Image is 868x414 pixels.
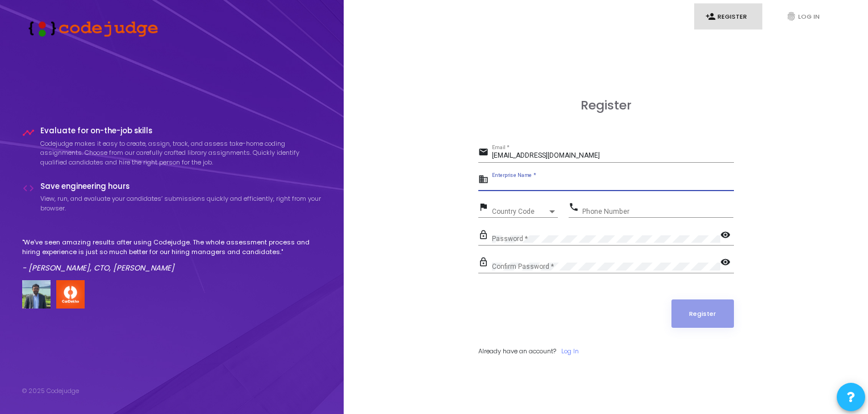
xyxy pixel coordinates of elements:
a: person_addRegister [694,3,762,30]
img: user image [22,280,51,309]
i: person_add [706,11,716,22]
mat-icon: phone [569,201,582,215]
span: Country Code [492,208,548,215]
h3: Register [478,98,734,113]
mat-icon: flag [478,201,492,215]
a: Log In [561,347,579,356]
span: Already have an account? [478,347,556,356]
i: timeline [22,126,35,139]
a: fingerprintLog In [775,3,843,30]
mat-icon: visibility [720,256,734,270]
i: fingerprint [786,11,796,22]
div: © 2025 Codejudge [22,386,79,396]
p: Codejudge makes it easy to create, assign, track, and assess take-home coding assignments. Choose... [40,139,322,167]
mat-icon: business [478,174,492,187]
input: Email [492,152,734,160]
p: View, run, and evaluate your candidates’ submissions quickly and efficiently, right from your bro... [40,194,322,213]
mat-icon: lock_outline [478,229,492,243]
p: "We've seen amazing results after using Codejudge. The whole assessment process and hiring experi... [22,238,322,256]
mat-icon: lock_outline [478,256,492,270]
h4: Evaluate for on-the-job skills [40,126,322,136]
em: - [PERSON_NAME], CTO, [PERSON_NAME] [22,263,174,273]
mat-icon: email [478,146,492,160]
button: Register [671,299,734,328]
i: code [22,182,35,195]
input: Enterprise Name [492,180,734,188]
h4: Save engineering hours [40,182,322,191]
img: company-logo [56,280,85,309]
mat-icon: visibility [720,229,734,243]
input: Phone Number [582,208,733,216]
